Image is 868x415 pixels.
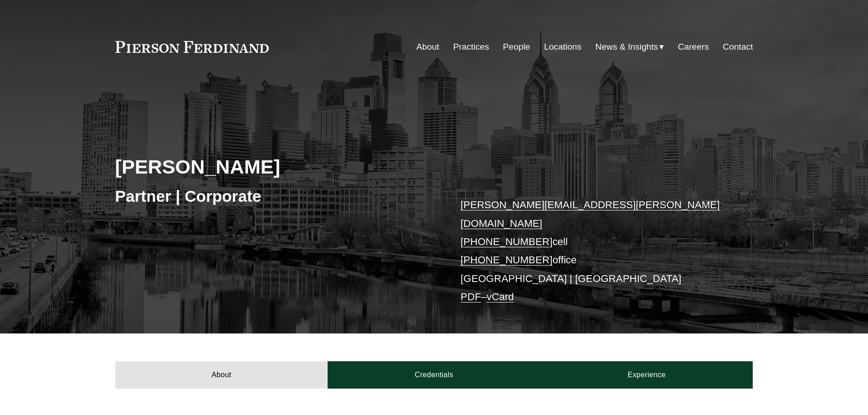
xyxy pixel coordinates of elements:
span: News & Insights [596,39,658,55]
a: Experience [540,361,753,389]
p: cell office [GEOGRAPHIC_DATA] | [GEOGRAPHIC_DATA] – [461,196,726,306]
a: folder dropdown [596,38,664,56]
a: Careers [678,38,709,56]
a: Contact [723,38,753,56]
h2: [PERSON_NAME] [115,155,434,179]
h3: Partner | Corporate [115,186,434,206]
a: [PHONE_NUMBER] [461,254,553,266]
a: People [503,38,530,56]
a: PDF [461,291,481,302]
a: [PHONE_NUMBER] [461,236,553,247]
a: Practices [453,38,489,56]
a: [PERSON_NAME][EMAIL_ADDRESS][PERSON_NAME][DOMAIN_NAME] [461,199,720,229]
a: Credentials [328,361,540,389]
a: About [416,38,439,56]
a: About [115,361,328,389]
a: Locations [544,38,581,56]
a: vCard [487,291,514,302]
